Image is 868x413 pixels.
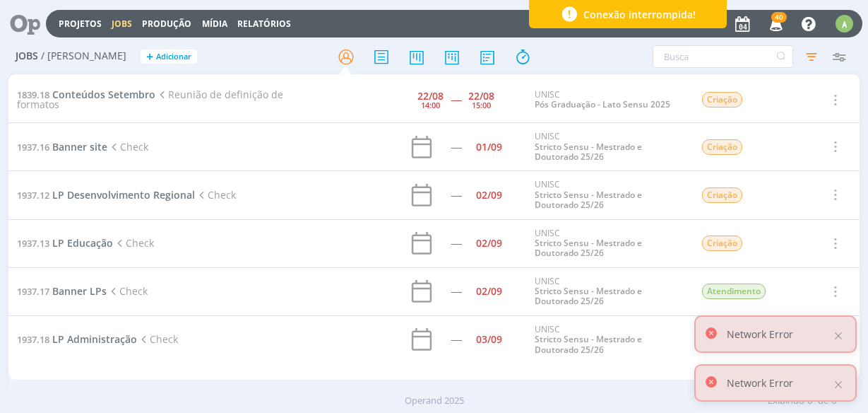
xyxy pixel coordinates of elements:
span: Check [113,236,154,250]
span: ----- [451,93,461,106]
div: 15:00 [472,101,491,109]
div: UNISC [535,228,680,259]
a: Produção [142,18,191,30]
span: 1937.16 [17,141,49,153]
span: Banner LPs [52,284,107,298]
button: Relatórios [233,18,295,30]
span: 1839.18 [17,88,49,101]
span: Jobs [16,50,38,62]
span: Criação [702,92,742,107]
p: Network Error [727,376,793,390]
a: Pós Graduação - Lato Sensu 2025 [535,98,670,110]
span: LP Educação [52,236,113,250]
span: Criação [702,187,742,203]
span: Reunião de definição de formatos [17,88,283,111]
a: Relatórios [237,18,291,30]
button: 40 [761,11,790,37]
a: Mídia [202,18,227,30]
a: Stricto Sensu - Mestrado e Doutorado 25/26 [535,285,642,307]
div: ----- [451,238,461,248]
div: ----- [451,190,461,200]
span: Check [107,284,148,298]
span: + [146,50,153,64]
a: Projetos [59,18,102,30]
span: 1937.12 [17,189,49,202]
a: Stricto Sensu - Mestrado e Doutorado 25/26 [535,333,642,355]
a: Stricto Sensu - Mestrado e Doutorado 25/26 [535,141,642,163]
button: +Adicionar [141,50,197,64]
div: UNISC [535,90,680,110]
a: 1937.16Banner site [17,140,107,153]
button: Mídia [198,18,232,30]
div: 22/08 [468,91,494,101]
div: 02/09 [476,286,502,296]
span: Criação [702,139,742,155]
div: 14:00 [421,101,440,109]
span: Conexão interrompida! [583,7,696,22]
button: A [835,11,854,36]
span: Check [195,188,236,202]
div: UNISC [535,277,680,307]
div: UNISC [535,132,680,162]
a: 1937.13LP Educação [17,236,113,250]
div: 02/09 [476,238,502,248]
button: Jobs [107,18,136,30]
span: Criação [702,235,742,251]
div: ----- [451,286,461,296]
span: 1937.18 [17,333,49,346]
span: 40 [771,12,787,23]
div: 22/08 [417,91,444,101]
span: Check [107,140,148,153]
input: Busca [653,45,793,68]
div: 02/09 [476,190,502,200]
a: Stricto Sensu - Mestrado e Doutorado 25/26 [535,237,642,259]
p: Network Error [727,327,793,342]
span: Check [137,332,178,346]
div: 01/09 [476,142,502,152]
a: 1839.18Conteúdos Setembro [17,88,155,101]
a: 1937.18LP Administração [17,332,137,346]
div: UNISC [535,325,680,355]
button: Projetos [54,18,106,30]
span: LP Administração [52,332,137,346]
div: ----- [451,142,461,152]
span: Adicionar [156,52,191,62]
a: 1937.12LP Desenvolvimento Regional [17,188,195,202]
a: Stricto Sensu - Mestrado e Doutorado 25/26 [535,189,642,211]
div: UNISC [535,180,680,210]
span: 1937.13 [17,237,49,250]
span: / [PERSON_NAME] [41,50,126,62]
a: Jobs [112,18,132,30]
span: LP Desenvolvimento Regional [52,188,195,202]
div: ----- [451,335,461,344]
div: 03/09 [476,335,502,344]
div: A [836,15,853,33]
span: Atendimento [702,284,766,299]
button: Produção [138,18,196,30]
span: Conteúdos Setembro [52,88,155,101]
a: 1937.17Banner LPs [17,284,107,298]
span: 1937.17 [17,285,49,298]
span: Banner site [52,140,107,153]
